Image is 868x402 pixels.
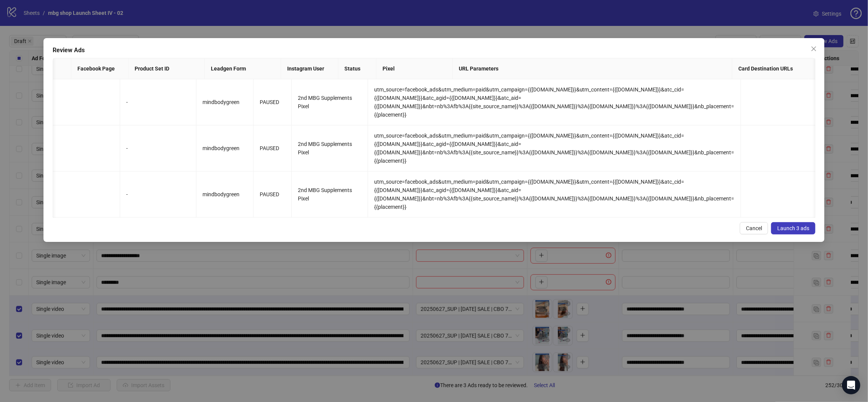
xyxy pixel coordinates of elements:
[746,225,762,231] span: Cancel
[374,133,735,164] span: utm_source=facebook_ads&utm_medium=paid&utm_campaign={{[DOMAIN_NAME]}}&utm_content={{[DOMAIN_NAME...
[374,179,735,210] span: utm_source=facebook_ads&utm_medium=paid&utm_campaign={{[DOMAIN_NAME]}}&utm_content={{[DOMAIN_NAME...
[374,86,735,118] span: utm_source=facebook_ads&utm_medium=paid&utm_campaign={{[DOMAIN_NAME]}}&utm_content={{[DOMAIN_NAME...
[338,58,376,79] th: Status
[260,145,279,151] span: PAUSED
[281,58,338,79] th: Instagram User
[203,144,247,152] div: mindbodygreen
[260,99,279,105] span: PAUSED
[129,58,205,79] th: Product Set ID
[777,225,809,231] span: Launch 3 ads
[126,190,190,199] div: -
[740,222,768,234] button: Cancel
[205,58,281,79] th: Leadgen Form
[298,186,362,203] div: 2nd MBG Supplements Pixel
[771,222,815,234] button: Launch 3 ads
[71,58,129,79] th: Facebook Page
[376,58,453,79] th: Pixel
[808,43,820,55] button: Close
[842,376,860,394] div: Open Intercom Messenger
[126,144,190,152] div: -
[732,58,809,79] th: Card Destination URLs
[298,140,362,157] div: 2nd MBG Supplements Pixel
[203,98,247,106] div: mindbodygreen
[126,98,190,106] div: -
[811,46,817,52] span: close
[260,191,279,197] span: PAUSED
[298,94,362,111] div: 2nd MBG Supplements Pixel
[453,58,732,79] th: URL Parameters
[203,190,247,199] div: mindbodygreen
[53,46,815,55] div: Review Ads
